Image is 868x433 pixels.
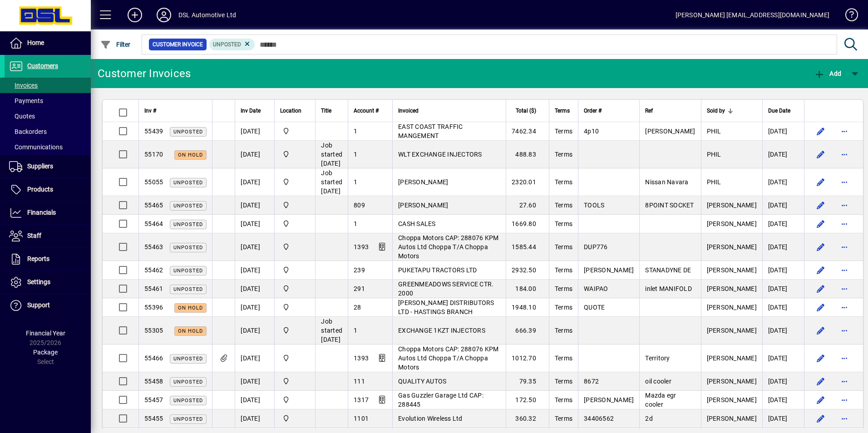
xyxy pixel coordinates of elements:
[5,108,91,124] a: Quotes
[280,149,310,159] span: Central
[814,70,841,77] span: Add
[398,299,494,315] span: [PERSON_NAME] DISTRIBUTORS LTD - HASTINGS BRANCH
[555,178,572,186] span: Terms
[814,198,828,212] button: Edit
[354,178,357,186] span: 1
[762,141,804,168] td: [DATE]
[707,285,757,292] span: [PERSON_NAME]
[814,374,828,389] button: Edit
[555,266,572,274] span: Terms
[280,413,310,423] span: Central
[555,285,572,292] span: Terms
[235,409,274,428] td: [DATE]
[235,317,274,344] td: [DATE]
[354,285,365,292] span: 291
[235,141,274,168] td: [DATE]
[144,178,163,186] span: 55055
[241,106,269,116] div: Inv Date
[235,168,274,196] td: [DATE]
[100,41,131,48] span: Filter
[506,372,549,391] td: 79.35
[398,327,485,334] span: EXCHANGE 1KZT INJECTORS
[584,378,599,385] span: 8672
[707,396,757,403] span: [PERSON_NAME]
[173,180,203,186] span: Unposted
[173,416,203,422] span: Unposted
[516,106,536,116] span: Total ($)
[762,196,804,215] td: [DATE]
[280,302,310,312] span: Central
[506,391,549,409] td: 172.50
[321,106,331,116] span: Title
[27,278,50,285] span: Settings
[235,372,274,391] td: [DATE]
[707,304,757,311] span: [PERSON_NAME]
[144,396,163,403] span: 55457
[173,203,203,209] span: Unposted
[555,243,572,251] span: Terms
[280,200,310,210] span: Central
[144,378,163,385] span: 55458
[584,285,608,292] span: WAIPAO
[837,351,852,365] button: More options
[762,261,804,280] td: [DATE]
[814,124,828,138] button: Edit
[512,106,544,116] div: Total ($)
[27,162,53,170] span: Suppliers
[9,82,38,89] span: Invoices
[814,411,828,426] button: Edit
[707,178,721,186] span: PHIL
[814,240,828,254] button: Edit
[321,142,342,167] span: Job started [DATE]
[280,106,310,116] div: Location
[173,379,203,385] span: Unposted
[27,209,56,216] span: Financials
[120,7,149,23] button: Add
[280,284,310,294] span: Central
[555,396,572,403] span: Terms
[5,248,91,271] a: Reports
[762,298,804,317] td: [DATE]
[584,243,608,251] span: DUP776
[555,202,572,209] span: Terms
[5,155,91,178] a: Suppliers
[707,243,757,251] span: [PERSON_NAME]
[584,106,602,116] span: Order #
[241,106,261,116] span: Inv Date
[144,106,207,116] div: Inv #
[354,220,357,227] span: 1
[354,106,387,116] div: Account #
[506,409,549,428] td: 360.32
[213,41,241,48] span: Unposted
[280,265,310,275] span: Central
[584,128,599,135] span: 4p10
[398,178,448,186] span: [PERSON_NAME]
[280,395,310,405] span: Central
[762,317,804,344] td: [DATE]
[98,36,133,53] button: Filter
[837,124,852,138] button: More options
[584,266,634,274] span: [PERSON_NAME]
[837,374,852,389] button: More options
[235,391,274,409] td: [DATE]
[645,392,676,408] span: Mazda egr cooler
[144,266,163,274] span: 55462
[5,294,91,317] a: Support
[235,344,274,372] td: [DATE]
[506,317,549,344] td: 666.39
[280,106,301,116] span: Location
[398,151,482,158] span: WLT EXCHANGE INJECTORS
[814,300,828,315] button: Edit
[707,354,757,362] span: [PERSON_NAME]
[762,409,804,428] td: [DATE]
[173,221,203,227] span: Unposted
[354,106,379,116] span: Account #
[837,281,852,296] button: More options
[762,391,804,409] td: [DATE]
[398,106,419,116] span: Invoiced
[645,106,695,116] div: Ref
[814,175,828,189] button: Edit
[707,128,721,135] span: PHIL
[707,106,757,116] div: Sold by
[27,232,41,239] span: Staff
